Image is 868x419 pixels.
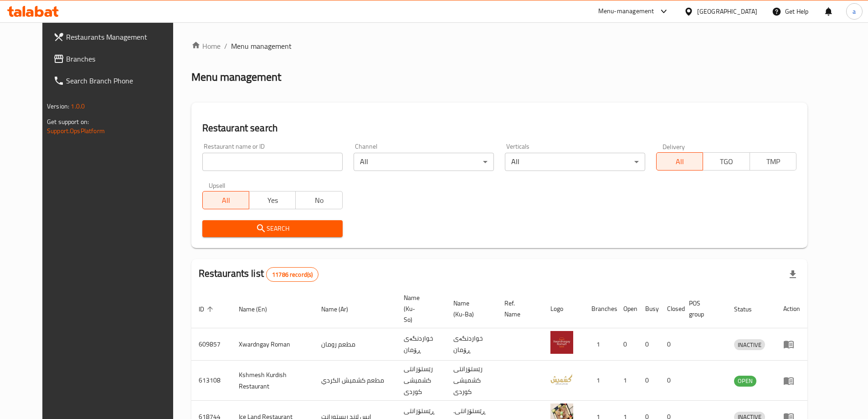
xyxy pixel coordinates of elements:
[853,6,856,16] span: a
[703,152,750,171] button: TGO
[47,116,89,128] span: Get support on:
[776,290,807,328] th: Action
[202,220,343,237] button: Search
[191,41,221,52] a: Home
[660,155,699,168] span: All
[584,328,616,361] td: 1
[446,361,497,401] td: رێستۆرانتی کشمیشى كوردى
[783,339,800,350] div: Menu
[66,75,180,86] span: Search Branch Phone
[734,304,764,315] span: Status
[734,376,756,387] div: OPEN
[231,41,292,52] span: Menu management
[616,361,638,401] td: 1
[660,290,682,328] th: Closed
[616,328,638,361] td: 0
[638,328,660,361] td: 0
[299,194,339,207] span: No
[253,194,292,207] span: Yes
[453,298,486,320] span: Name (Ku-Ba)
[584,290,616,328] th: Branches
[202,121,796,135] h2: Restaurant search
[734,376,756,386] span: OPEN
[239,304,279,315] span: Name (En)
[249,191,296,209] button: Yes
[783,375,800,386] div: Menu
[66,31,180,42] span: Restaurants Management
[210,223,335,234] span: Search
[321,304,360,315] span: Name (Ar)
[707,155,746,168] span: TGO
[396,361,446,401] td: رێستۆرانتی کشمیشى كوردى
[266,267,318,282] div: Total records count
[47,100,69,112] span: Version:
[638,361,660,401] td: 0
[598,6,654,17] div: Menu-management
[224,41,227,52] li: /
[689,298,716,320] span: POS group
[697,6,757,16] div: [GEOGRAPHIC_DATA]
[314,328,396,361] td: مطعم رومان
[660,361,682,401] td: 0
[550,331,573,354] img: Xwardngay Roman
[616,290,638,328] th: Open
[584,361,616,401] td: 1
[663,143,685,150] label: Delivery
[314,361,396,401] td: مطعم كشميش الكردي
[206,194,246,207] span: All
[199,304,216,315] span: ID
[71,100,85,112] span: 1.0.0
[46,26,187,48] a: Restaurants Management
[504,298,532,320] span: Ref. Name
[66,53,180,64] span: Branches
[404,292,435,325] span: Name (Ku-So)
[267,270,318,279] span: 11786 record(s)
[191,328,231,361] td: 609857
[660,328,682,361] td: 0
[734,340,765,350] span: INACTIVE
[191,41,807,52] nav: breadcrumb
[209,182,226,188] label: Upsell
[199,267,319,282] h2: Restaurants list
[550,367,573,390] img: Kshmesh Kurdish Restaurant
[231,328,314,361] td: Xwardngay Roman
[505,153,645,171] div: All
[46,70,187,92] a: Search Branch Phone
[446,328,497,361] td: خواردنگەی ڕۆمان
[231,361,314,401] td: Kshmesh Kurdish Restaurant
[202,153,343,171] input: Search for restaurant name or ID..
[295,191,342,209] button: No
[46,48,187,70] a: Branches
[396,328,446,361] td: خواردنگەی ڕۆمان
[202,191,249,209] button: All
[782,264,804,285] div: Export file
[750,152,796,171] button: TMP
[638,290,660,328] th: Busy
[191,361,231,401] td: 613108
[656,152,703,171] button: All
[354,153,494,171] div: All
[191,70,281,84] h2: Menu management
[543,290,584,328] th: Logo
[47,125,105,137] a: Support.OpsPlatform
[754,155,793,168] span: TMP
